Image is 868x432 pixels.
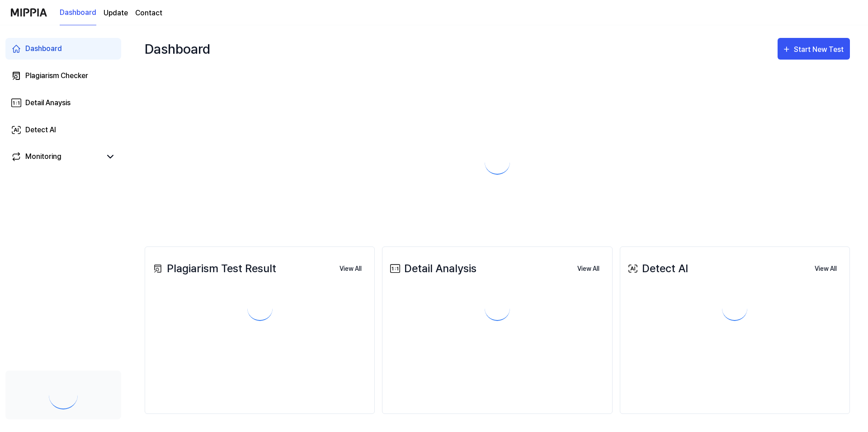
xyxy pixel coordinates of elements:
a: View All [807,259,844,278]
a: Plagiarism Checker [5,65,121,87]
div: Plagiarism Checker [25,70,88,81]
a: Monitoring [11,151,101,162]
a: Update [104,8,128,19]
div: Dashboard [25,43,62,54]
a: Detect AI [5,119,121,141]
a: Dashboard [60,0,96,25]
a: View All [332,259,369,278]
div: Dashboard [145,34,210,63]
button: Start New Test [778,38,850,60]
div: Detail Anaysis [25,98,71,108]
a: Dashboard [5,38,121,60]
div: Plagiarism Test Result [151,260,276,277]
div: Detect AI [25,125,56,135]
div: Start New Test [794,44,845,56]
a: Detail Anaysis [5,92,121,114]
button: View All [332,260,369,278]
a: Contact [135,8,162,19]
a: View All [570,259,607,278]
div: Detect AI [626,260,688,277]
div: Monitoring [25,151,61,162]
div: Detail Analysis [388,260,476,277]
button: View All [807,260,844,278]
button: View All [570,260,607,278]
